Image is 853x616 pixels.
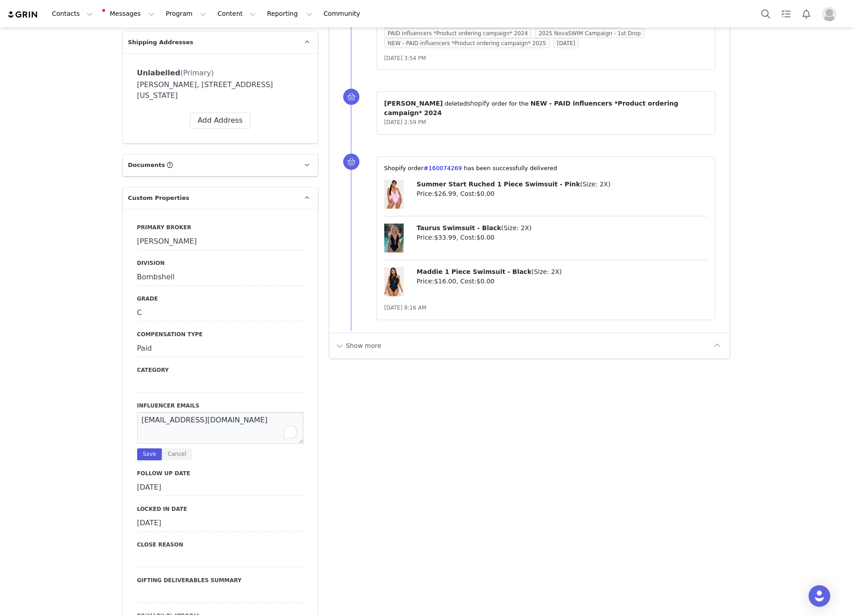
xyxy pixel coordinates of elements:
[476,234,494,241] span: $0.00
[137,480,304,496] div: [DATE]
[809,585,830,607] div: Open Intercom Messenger
[137,270,304,286] div: Bombshell
[137,341,304,357] div: Paid
[137,234,304,250] div: [PERSON_NAME]
[137,366,304,375] label: Category
[417,180,708,190] p: ( )
[128,194,189,203] span: Custom Properties
[46,4,98,24] button: Contacts
[535,28,645,38] span: 2025 NovaSWIM Campaign - 1st Drop
[212,4,261,24] button: Content
[162,449,192,461] button: Cancel
[137,505,304,514] label: Locked In Date
[335,339,382,353] button: Show more
[128,161,165,170] span: Documents
[417,233,708,243] p: Price: , Cost:
[318,4,370,24] a: Community
[434,278,456,285] span: $16.00
[504,225,529,232] span: Size: 2X
[190,113,250,129] button: Add Address
[384,165,558,172] span: ⁨Shopify⁩ order⁨ ⁩ has been successfully delivered
[137,402,304,410] label: Influencer Emails
[137,306,304,322] div: C
[417,190,708,199] p: Price: , Cost:
[797,4,816,24] button: Notifications
[384,305,427,311] span: [DATE] 8:16 AM
[553,38,579,48] span: [DATE]
[384,28,532,38] span: PAID influencers *Product ordering campaign* 2024
[417,277,708,287] p: Price: , Cost:
[384,99,708,118] p: ⁨ ⁩ deleted⁨ ⁩ order for the ⁨ ⁩
[384,120,426,126] span: [DATE] 2:59 PM
[99,4,160,24] button: Messages
[417,181,581,188] span: Summer Start Ruched 1 Piece Swimsuit - Pink
[7,10,39,19] img: grin logo
[137,295,304,303] label: Grade
[262,4,318,24] button: Reporting
[424,165,462,172] a: #160074269
[384,100,443,107] span: [PERSON_NAME]
[417,224,708,233] p: ( )
[583,181,608,188] span: Size: 2X
[161,4,212,24] button: Program
[137,449,162,461] button: Save
[417,269,532,276] span: Maddie 1 Piece Swimsuit - Black
[434,190,456,198] span: $26.99
[776,4,796,24] a: Tasks
[137,259,304,268] label: Division
[137,577,304,585] label: Gifting Deliverables Summary
[137,470,304,478] label: Follow Up Date
[417,225,502,232] span: Taurus Swimsuit - Black
[434,234,456,241] span: $33.99
[137,516,304,532] div: [DATE]
[476,278,494,285] span: $0.00
[467,100,489,107] span: shopify
[384,55,426,61] span: [DATE] 3:54 PM
[137,331,304,339] label: Compensation Type
[822,7,837,21] img: placeholder-profile.jpg
[180,69,214,78] span: (Primary)
[756,4,776,24] button: Search
[384,100,678,117] span: NEW - PAID influencers *Product ordering campaign* 2024
[476,190,494,198] span: $0.00
[417,268,708,277] p: ( )
[137,80,304,102] div: [PERSON_NAME], [STREET_ADDRESS][US_STATE]
[137,224,304,232] label: Primary Broker
[384,38,550,48] span: NEW - PAID influencers *Product ordering campaign* 2025
[534,269,559,276] span: Size: 2X
[137,541,304,549] label: Close Reason
[137,69,180,78] span: Unlabelled
[817,7,846,21] button: Profile
[128,38,194,47] span: Shipping Addresses
[137,412,304,444] textarea: To enrich screen reader interactions, please activate Accessibility in Grammarly extension settings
